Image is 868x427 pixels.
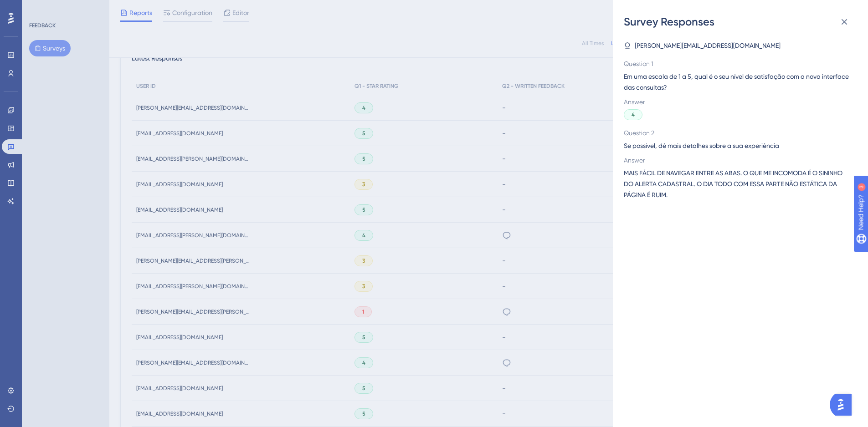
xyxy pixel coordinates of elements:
[830,391,857,418] iframe: UserGuiding AI Assistant Launcher
[624,155,850,166] span: Answer
[624,97,850,107] span: Answer
[624,71,850,93] span: Em uma escala de 1 a 5, qual é o seu nível de satisfação com a nova interface das consultas?
[624,127,850,138] span: Question 2
[624,168,850,200] span: MAIS FÁCIL DE NAVEGAR ENTRE AS ABAS. O QUE ME INCOMODA É O SININHO DO ALERTA CADASTRAL. O DIA TOD...
[624,140,850,151] span: Se possível, dê mais detalhes sobre a sua experiência
[21,2,57,13] span: Need Help?
[624,15,857,29] div: Survey Responses
[635,40,781,51] span: [PERSON_NAME][EMAIL_ADDRESS][DOMAIN_NAME]
[63,5,66,12] div: 3
[624,58,850,69] span: Question 1
[632,111,635,118] span: 4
